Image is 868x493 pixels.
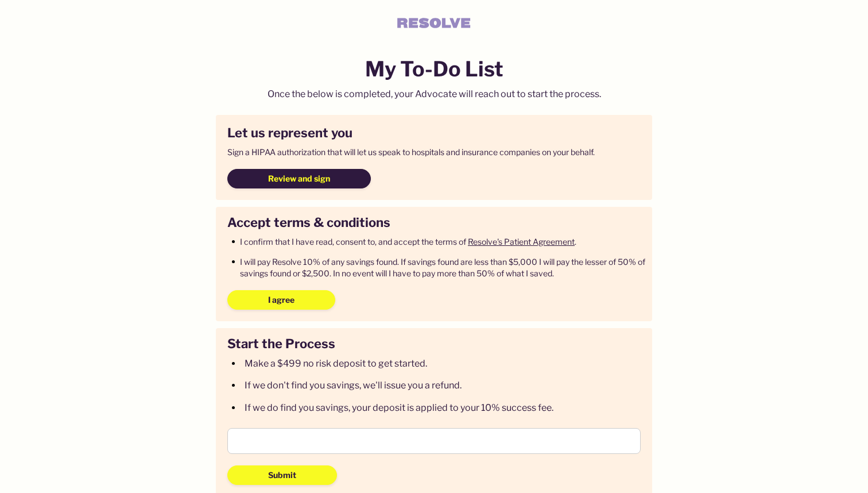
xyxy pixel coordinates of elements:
div: I will pay Resolve 10% of any savings found. If savings found are less than $5,000 I will pay the... [240,256,649,279]
button: Review and sign [227,169,371,188]
button: I agree [227,290,335,310]
button: Submit [227,465,337,485]
div: If we don't find you savings, we'll issue you a refund. [245,379,462,392]
h5: Start the Process [227,335,335,353]
span: I agree [268,294,294,306]
h5: Let us represent you [227,124,352,142]
iframe: Secure card payment input frame [237,436,631,446]
span: Review and sign [268,173,330,184]
div: Make a $499 no risk deposit to get started. [245,357,427,370]
h2: My To-Do List [365,55,503,83]
a: Resolve's Patient Agreement [468,237,575,246]
div: If we do find you savings, your deposit is applied to your 10% success fee. [245,402,553,414]
div: Once the below is completed, your Advocate will reach out to start the process. [268,88,601,101]
a: Review and sign [227,173,371,184]
div: I confirm that I have read, consent to, and accept the terms of . [240,236,649,248]
div: Sign a HIPAA authorization that will let us speak to hospitals and insurance companies on your be... [227,147,595,158]
h5: Accept terms & conditions [227,214,390,232]
span: Submit [268,469,296,481]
